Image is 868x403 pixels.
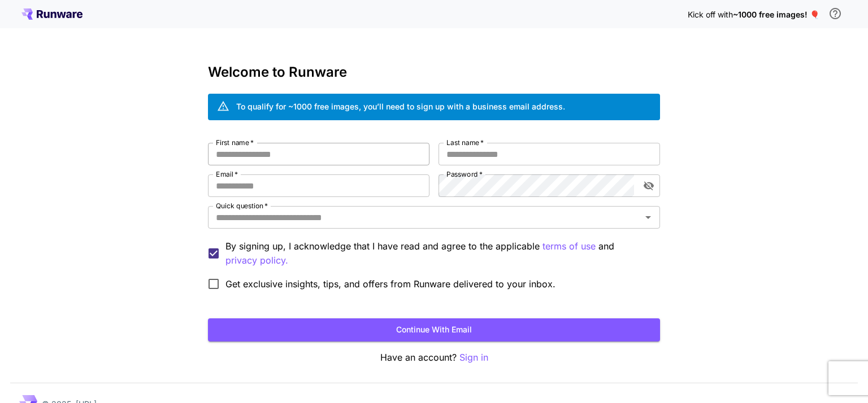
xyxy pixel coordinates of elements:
span: ~1000 free images! 🎈 [733,10,819,19]
button: By signing up, I acknowledge that I have read and agree to the applicable and privacy policy. [542,239,596,253]
span: Get exclusive insights, tips, and offers from Runware delivered to your inbox. [225,277,555,291]
label: Quick question [216,201,268,211]
button: toggle password visibility [639,176,659,196]
p: terms of use [542,239,596,253]
button: Sign in [459,351,488,365]
span: Kick off with [688,10,733,19]
div: To qualify for ~1000 free images, you’ll need to sign up with a business email address. [236,100,565,112]
p: privacy policy. [225,253,288,268]
label: Email [216,169,238,179]
button: By signing up, I acknowledge that I have read and agree to the applicable terms of use and [225,253,288,268]
h3: Welcome to Runware [208,64,660,80]
button: In order to qualify for free credit, you need to sign up with a business email address and click ... [824,2,847,25]
label: Last name [446,138,484,147]
button: Continue with email [208,318,660,341]
p: By signing up, I acknowledge that I have read and agree to the applicable and [225,239,651,268]
p: Have an account? [208,351,660,365]
button: Open [640,209,656,225]
label: First name [216,138,254,147]
label: Password [446,169,483,179]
